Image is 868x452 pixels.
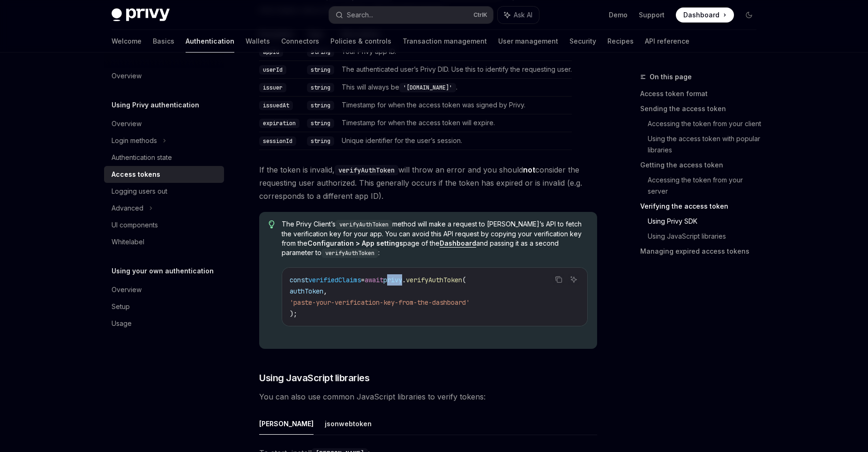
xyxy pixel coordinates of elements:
a: Using the access token with popular libraries [648,131,764,158]
a: Getting the access token [640,158,764,173]
span: . [402,276,406,284]
span: You can also use common JavaScript libraries to verify tokens: [259,390,597,403]
td: Timestamp for when the access token was signed by Privy. [338,96,572,114]
a: Authentication state [104,149,224,166]
a: UI components [104,217,224,234]
button: Ask AI [498,7,539,23]
a: Authentication [186,30,234,53]
a: API reference [645,30,689,53]
a: Usage [104,315,224,332]
code: sessionId [259,136,296,146]
button: jsonwebtoken [325,413,372,435]
div: Usage [112,318,132,329]
div: Setup [112,301,130,312]
div: Authentication state [112,152,172,163]
button: Copy the contents from the code block [553,273,565,286]
h5: Using Privy authentication [112,99,199,111]
a: Access token format [640,86,764,101]
div: Advanced [112,203,143,214]
code: issuer [259,83,286,92]
a: Verifying the access token [640,199,764,214]
strong: Configuration > App settings [307,239,403,247]
span: authToken [290,287,323,295]
a: Dashboard [440,239,476,248]
a: Wallets [246,30,270,53]
div: Overview [112,284,142,295]
td: Timestamp for when the access token will expire. [338,114,572,132]
td: Unique identifier for the user’s session. [338,132,572,150]
span: , [323,287,327,295]
span: Using JavaScript libraries [259,371,369,384]
strong: not [523,165,535,174]
span: await [365,276,383,284]
button: Ask AI [568,273,580,286]
code: verifyAuthToken [335,165,398,175]
a: Support [639,10,665,20]
span: 'paste-your-verification-key-from-the-dashboard' [290,298,470,307]
button: Search...CtrlK [329,7,493,23]
a: Overview [104,68,224,84]
a: Access tokens [104,166,224,183]
code: verifyAuthToken [336,220,392,229]
a: Security [569,30,596,53]
code: '[DOMAIN_NAME]' [399,83,456,92]
span: The Privy Client’s method will make a request to [PERSON_NAME]’s API to fetch the verification ke... [282,219,588,258]
a: Transaction management [403,30,487,53]
a: Logging users out [104,183,224,200]
a: Managing expired access tokens [640,244,764,259]
span: verifyAuthToken [406,276,462,284]
a: Accessing the token from your client [648,116,764,131]
div: Search... [347,9,373,21]
a: Sending the access token [640,101,764,116]
code: issuedAt [259,101,293,110]
code: userId [259,65,286,75]
a: Demo [609,10,628,20]
a: Welcome [112,30,142,53]
button: [PERSON_NAME] [259,413,314,435]
code: verifyAuthToken [322,249,378,258]
a: Dashboard [676,8,734,23]
td: This will always be . [338,78,572,96]
a: Using JavaScript libraries [648,229,764,244]
code: expiration [259,119,299,128]
td: The authenticated user’s Privy DID. Use this to identify the requesting user. [338,60,572,78]
a: Overview [104,115,224,132]
a: Setup [104,298,224,315]
code: string [307,119,334,128]
h5: Using your own authentication [112,265,214,277]
div: Overview [112,118,142,129]
img: dark logo [112,8,170,22]
span: Ask AI [514,10,532,20]
span: const [290,276,308,284]
div: Overview [112,70,142,82]
code: string [307,101,334,110]
a: Connectors [281,30,319,53]
a: Basics [153,30,174,53]
span: = [361,276,365,284]
span: ( [462,276,466,284]
span: If the token is invalid, will throw an error and you should consider the requesting user authoriz... [259,163,597,203]
a: User management [498,30,558,53]
span: On this page [650,71,692,83]
svg: Tip [269,220,275,229]
div: UI components [112,219,158,231]
span: privy [383,276,402,284]
div: Logging users out [112,186,167,197]
a: Using Privy SDK [648,214,764,229]
button: Toggle dark mode [741,8,756,23]
span: Dashboard [683,10,719,20]
code: string [307,83,334,92]
span: Ctrl K [473,11,487,19]
div: Login methods [112,135,157,146]
span: verifiedClaims [308,276,361,284]
code: string [307,136,334,146]
div: Whitelabel [112,236,144,248]
code: string [307,65,334,75]
a: Overview [104,281,224,298]
div: Access tokens [112,169,160,180]
span: ); [290,309,297,318]
a: Accessing the token from your server [648,173,764,199]
a: Policies & controls [330,30,391,53]
a: Recipes [607,30,634,53]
